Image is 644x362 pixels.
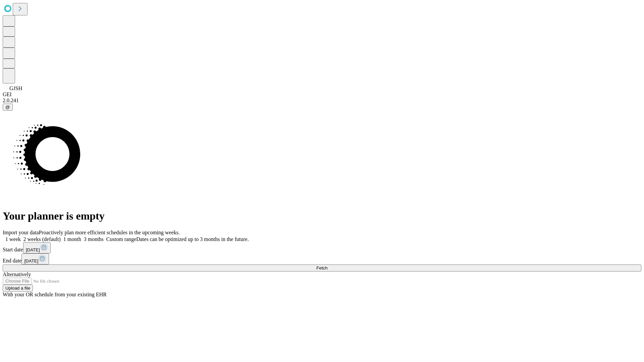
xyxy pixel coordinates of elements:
span: Fetch [316,265,327,270]
button: [DATE] [23,242,51,253]
span: [DATE] [26,247,40,252]
span: GJSH [9,85,22,91]
span: Alternatively [3,271,31,277]
button: [DATE] [21,253,49,264]
span: Dates can be optimized up to 3 months in the future. [136,236,249,242]
div: Start date [3,242,641,253]
span: With your OR schedule from your existing EHR [3,292,107,297]
span: @ [5,105,10,110]
button: Upload a file [3,285,33,292]
span: Import your data [3,230,39,235]
div: End date [3,253,641,264]
h1: Your planner is empty [3,210,641,222]
div: GEI [3,92,641,98]
span: 1 month [63,236,81,242]
span: Proactively plan more efficient schedules in the upcoming weeks. [39,230,180,235]
div: 2.0.241 [3,98,641,104]
span: 2 weeks (default) [23,236,61,242]
span: [DATE] [24,258,38,263]
span: Custom range [106,236,136,242]
span: 1 week [5,236,21,242]
button: @ [3,104,13,111]
button: Fetch [3,264,641,271]
span: 3 months [84,236,104,242]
